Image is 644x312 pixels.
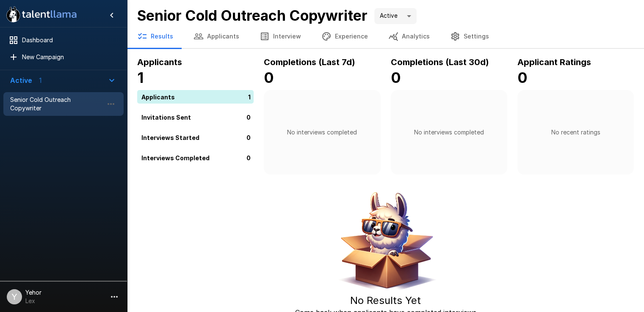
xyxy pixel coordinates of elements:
[246,153,251,162] p: 0
[246,112,251,121] p: 0
[264,57,355,67] b: Completions (Last 7d)
[374,8,417,24] div: Active
[333,188,439,294] img: Animated document
[414,128,484,137] p: No interviews completed
[287,128,357,137] p: No interviews completed
[391,57,489,67] b: Completions (Last 30d)
[551,128,600,137] p: No recent ratings
[137,7,368,24] b: Senior Cold Outreach Copywriter
[378,25,440,48] button: Analytics
[249,25,311,48] button: Interview
[311,25,378,48] button: Experience
[246,133,251,142] p: 0
[517,69,528,86] b: 0
[264,69,274,86] b: 0
[440,25,499,48] button: Settings
[137,57,182,67] b: Applicants
[391,69,401,86] b: 0
[137,69,144,86] b: 1
[248,92,251,101] p: 1
[350,294,421,307] h5: No Results Yet
[127,25,183,48] button: Results
[517,57,591,67] b: Applicant Ratings
[183,25,249,48] button: Applicants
